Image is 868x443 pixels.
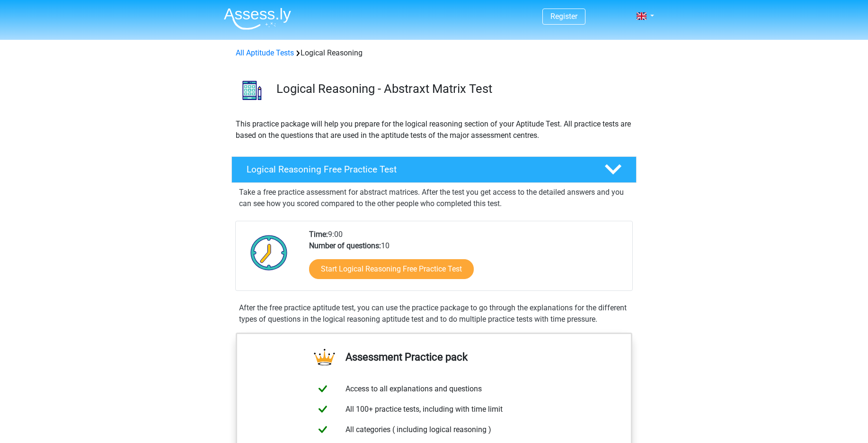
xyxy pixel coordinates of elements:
a: Logical Reasoning Free Practice Test [228,156,640,183]
p: This practice package will help you prepare for the logical reasoning section of your Aptitude Te... [236,118,632,141]
div: After the free practice aptitude test, you can use the practice package to go through the explana... [235,302,633,325]
b: Time: [309,230,328,239]
a: Register [550,12,577,21]
a: All Aptitude Tests [236,48,294,57]
div: Logical Reasoning [232,47,636,59]
div: 9:00 10 [302,229,632,290]
h3: Logical Reasoning - Abstraxt Matrix Test [276,81,629,96]
b: Number of questions: [309,241,381,250]
a: Start Logical Reasoning Free Practice Test [309,259,474,279]
h4: Logical Reasoning Free Practice Test [247,164,589,175]
img: logical reasoning [232,70,272,110]
img: Clock [245,229,293,276]
p: Take a free practice assessment for abstract matrices. After the test you get access to the detai... [239,187,629,209]
img: Assessly [224,8,291,30]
